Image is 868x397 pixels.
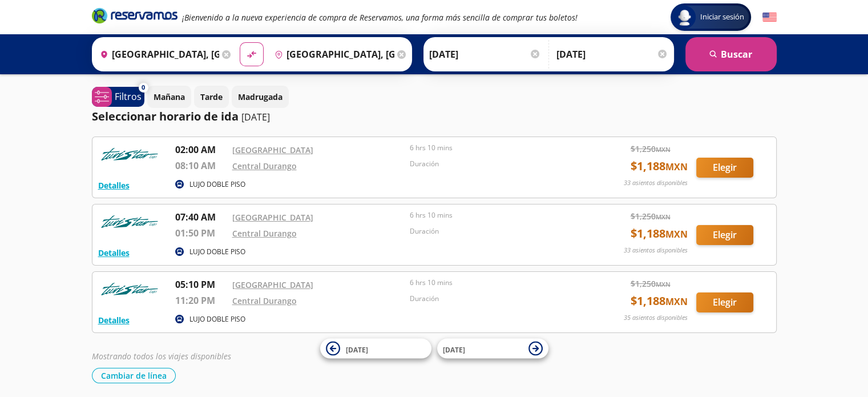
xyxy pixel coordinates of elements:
[232,295,297,306] a: Central Durango
[656,145,671,154] small: MXN
[437,339,548,359] button: [DATE]
[92,368,176,383] button: Cambiar de línea
[624,246,688,255] p: 33 asientos disponibles
[696,158,753,178] button: Elegir
[175,294,227,307] p: 11:20 PM
[696,225,753,245] button: Elegir
[175,226,227,240] p: 01:50 PM
[98,314,130,326] button: Detalles
[92,87,144,107] button: 0Filtros
[631,158,688,175] span: $ 1,188
[346,344,368,354] span: [DATE]
[665,161,688,173] small: MXN
[189,314,245,324] p: LUJO DOBLE PISO
[410,226,582,236] p: Duración
[665,228,688,240] small: MXN
[696,292,753,312] button: Elegir
[762,10,777,25] button: English
[92,108,239,125] p: Seleccionar horario de ida
[631,225,688,242] span: $ 1,188
[656,280,671,288] small: MXN
[410,294,582,304] p: Duración
[154,91,185,103] p: Mañana
[182,12,578,23] em: ¡Bienvenido a la nueva experiencia de compra de Reservamos, una forma más sencilla de comprar tus...
[631,278,671,290] span: $ 1,250
[232,161,297,171] a: Central Durango
[556,40,668,69] input: Opcional
[189,179,245,190] p: LUJO DOBLE PISO
[320,339,431,359] button: [DATE]
[410,278,582,288] p: 6 hrs 10 mins
[92,7,177,24] i: Brand Logo
[685,37,777,71] button: Buscar
[98,210,161,233] img: RESERVAMOS
[656,212,671,221] small: MXN
[98,179,130,191] button: Detalles
[624,178,688,188] p: 33 asientos disponibles
[92,351,231,362] em: Mostrando todos los viajes disponibles
[189,247,245,257] p: LUJO DOBLE PISO
[410,159,582,169] p: Duración
[624,313,688,323] p: 35 asientos disponibles
[142,83,145,93] span: 0
[194,86,229,108] button: Tarde
[232,228,297,239] a: Central Durango
[631,292,688,310] span: $ 1,188
[95,40,220,69] input: Buscar Origen
[429,40,541,69] input: Elegir Fecha
[443,344,465,354] span: [DATE]
[696,11,749,23] span: Iniciar sesión
[631,143,671,155] span: $ 1,250
[232,279,313,290] a: [GEOGRAPHIC_DATA]
[232,145,313,155] a: [GEOGRAPHIC_DATA]
[175,278,227,291] p: 05:10 PM
[92,7,177,27] a: Brand Logo
[175,210,227,224] p: 07:40 AM
[98,278,161,300] img: RESERVAMOS
[98,143,161,166] img: RESERVAMOS
[200,91,223,103] p: Tarde
[241,110,270,124] p: [DATE]
[232,212,313,223] a: [GEOGRAPHIC_DATA]
[175,143,227,157] p: 02:00 AM
[115,90,142,103] p: Filtros
[238,91,282,103] p: Madrugada
[410,210,582,220] p: 6 hrs 10 mins
[147,86,191,108] button: Mañana
[631,210,671,222] span: $ 1,250
[232,86,289,108] button: Madrugada
[270,40,394,69] input: Buscar Destino
[410,143,582,153] p: 6 hrs 10 mins
[98,247,130,259] button: Detalles
[665,295,688,308] small: MXN
[175,159,227,173] p: 08:10 AM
